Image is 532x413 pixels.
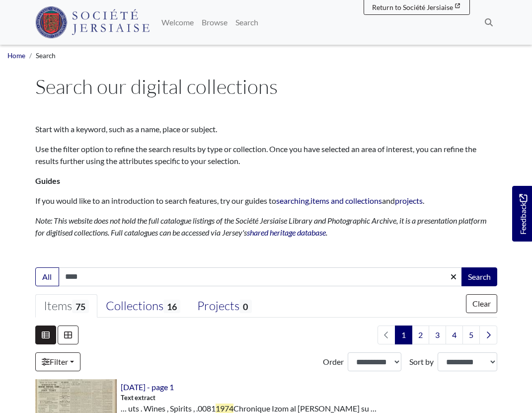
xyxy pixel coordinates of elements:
[35,216,487,237] em: Note: This website does not hold the full catalogue listings of the Société Jersiaise Library and...
[36,52,56,60] span: Search
[374,326,497,344] nav: pagination
[35,4,150,41] a: Société Jersiaise logo
[466,294,497,313] button: Clear
[35,267,59,286] button: All
[395,326,412,344] span: Goto page 1
[121,393,155,403] span: Text extract
[247,228,326,237] a: shared heritage database
[517,194,529,234] span: Feedback
[216,404,233,413] span: 1974
[121,382,174,392] a: [DATE] - page 1
[163,300,180,313] span: 16
[412,326,429,344] a: Goto page 2
[310,196,382,205] a: items and collections
[72,300,89,313] span: 75
[395,196,423,205] a: projects
[239,300,251,313] span: 0
[372,3,453,11] span: Return to Société Jersiaise
[461,267,497,286] button: Search
[429,326,446,344] a: Goto page 3
[44,299,89,314] div: Items
[35,123,497,135] p: Start with a keyword, such as a name, place or subject.
[106,299,180,314] div: Collections
[378,326,395,344] li: Previous page
[276,196,309,205] a: searching
[231,12,262,32] a: Search
[323,356,344,368] label: Order
[59,267,462,286] input: Enter one or more search terms...
[35,195,497,207] p: If you would like to an introduction to search features, try our guides to , and .
[197,299,251,314] div: Projects
[157,12,198,32] a: Welcome
[35,75,497,98] h1: Search our digital collections
[35,176,60,185] strong: Guides
[446,326,463,344] a: Goto page 4
[35,143,497,167] p: Use the filter option to refine the search results by type or collection. Once you have selected ...
[409,356,434,368] label: Sort by
[462,326,480,344] a: Goto page 5
[35,352,80,371] a: Filter
[479,326,497,344] a: Next page
[512,186,532,242] a: Would you like to provide feedback?
[35,6,150,38] img: Société Jersiaise
[198,12,231,32] a: Browse
[7,52,25,60] a: Home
